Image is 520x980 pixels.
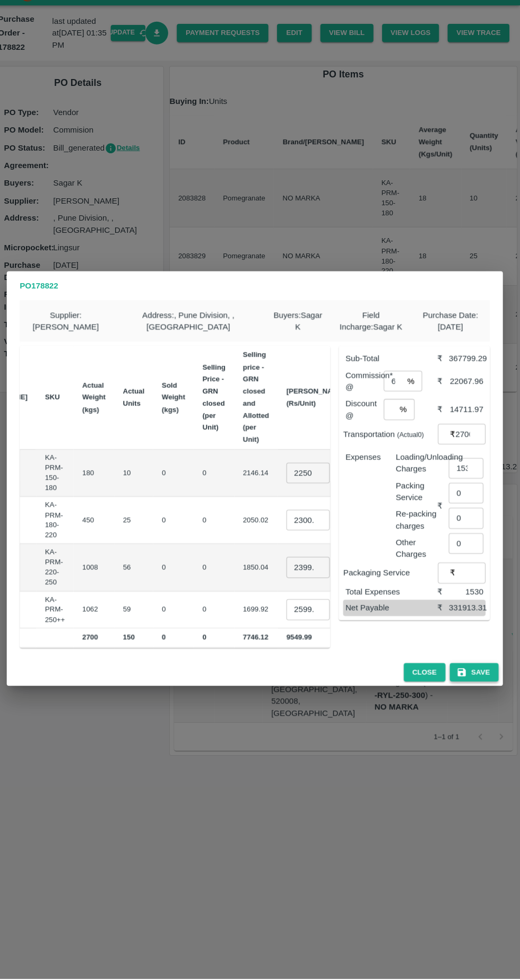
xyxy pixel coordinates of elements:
[450,389,484,400] div: 22067.96
[349,611,439,623] p: Net Payable
[349,595,439,607] p: Total Expenses
[346,576,439,588] p: Packaging Service
[439,366,450,378] div: ₹
[450,611,484,623] div: 331913.31
[398,519,439,542] p: Re-packing charges
[451,576,456,588] p: ₹
[450,366,484,378] div: 367799.29
[160,462,200,508] td: 0
[160,554,200,600] td: 0
[248,642,273,650] b: 7746.12
[240,554,282,600] td: 1850.04
[46,462,82,508] td: KA-PRM-150-180
[200,508,240,554] td: 0
[169,395,192,426] b: Sold Weight (kgs)
[413,316,490,356] div: Purchase Date : [DATE]
[398,491,439,515] p: Packing Service
[54,406,68,414] b: SKU
[291,400,349,420] b: [PERSON_NAME] (Rs/Unit)
[240,508,282,554] td: 2050.02
[406,671,447,689] button: Close
[82,554,122,600] td: 1008
[346,441,439,452] p: Transportation
[398,463,439,487] p: Loading/Unloading Charges
[291,521,333,541] input: 0
[209,642,212,650] b: 0
[82,462,122,508] td: 180
[270,316,335,356] div: Buyers : Sagar K
[169,642,172,650] b: 0
[91,642,106,650] b: 2700
[160,508,200,554] td: 0
[450,416,484,428] div: 14711.97
[240,601,282,637] td: 1699.92
[439,389,450,400] div: ₹
[439,595,450,607] div: ₹
[82,508,122,554] td: 450
[334,316,413,356] div: Field Incharge : Sagar K
[82,601,122,637] td: 1062
[131,400,152,420] b: Actual Units
[160,601,200,637] td: 0
[450,595,484,607] div: 1530
[248,365,274,456] b: Selling price - GRN closed and Allotted (per Unit)
[122,554,160,600] td: 56
[291,475,333,495] input: 0
[410,389,417,400] p: %
[240,462,282,508] td: 2146.14
[451,671,499,689] button: Save
[122,601,160,637] td: 59
[349,366,439,378] p: Sub-Total
[200,554,240,600] td: 0
[120,316,270,356] div: Address : , Pune Division, , [GEOGRAPHIC_DATA]
[349,410,386,434] p: Discount @
[200,601,240,637] td: 0
[209,377,231,444] b: Selling Price - GRN closed (per Unit)
[439,611,450,623] div: ₹
[439,416,450,428] div: ₹
[30,316,120,356] div: Supplier : [PERSON_NAME]
[291,642,316,650] b: 9549.99
[122,462,160,508] td: 10
[122,508,160,554] td: 25
[349,463,389,475] p: Expenses
[46,508,82,554] td: KA-PRM-180-220
[291,608,333,628] input: 0
[349,383,386,407] p: Commission* @
[30,297,67,305] b: PO 178822
[451,441,456,452] p: ₹
[131,642,142,650] b: 150
[398,547,439,571] p: Other Charges
[439,511,450,522] div: ₹
[400,443,426,451] small: (Actual 0 )
[46,554,82,600] td: KA-PRM-220-250
[200,462,240,508] td: 0
[402,416,409,428] p: %
[46,601,82,637] td: KA-PRM-250++
[91,395,114,426] b: Actual Weight (kgs)
[291,567,333,587] input: 0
